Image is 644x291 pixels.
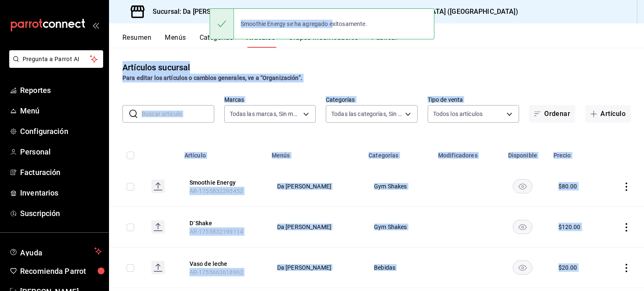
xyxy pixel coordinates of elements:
span: Gym Shakes [374,224,423,230]
span: AR-1755663618962 [190,269,243,276]
span: Todas las categorías, Sin categoría [331,110,402,118]
button: Categorías [200,33,234,48]
span: Da [PERSON_NAME] [277,183,353,189]
button: edit-product-location [190,219,257,227]
button: Resumen [122,33,151,48]
button: Artículo [585,105,631,123]
span: Configuración [20,126,102,137]
span: Pregunta a Parrot AI [23,55,90,64]
a: Pregunta a Parrot AI [6,61,103,70]
button: open_drawer_menu [92,22,99,28]
button: availability-product [513,220,532,234]
button: actions [622,223,631,232]
button: actions [622,264,631,272]
span: Da [PERSON_NAME] [277,265,353,270]
button: availability-product [513,179,532,193]
button: Ordenar [529,105,575,123]
div: Smoothie Energy se ha agregado exitosamente. [234,15,374,33]
div: $ 120.00 [558,223,581,231]
span: Inventarios [20,187,102,198]
span: Reportes [20,85,102,96]
span: AR-1755832199114 [190,228,243,235]
label: Tipo de venta [428,97,519,103]
button: Pregunta a Parrot AI [9,50,103,68]
button: availability-product [513,260,532,275]
label: Categorías [326,97,418,103]
span: Personal [20,146,102,157]
span: Suscripción [20,208,102,219]
th: Disponible [497,139,548,166]
span: Todos los artículos [433,110,483,118]
span: Da [PERSON_NAME] [277,224,353,230]
button: actions [622,183,631,191]
span: AR-1755832293452 [190,188,243,194]
button: edit-product-location [190,260,257,268]
div: $ 80.00 [558,182,577,191]
span: Ayuda [20,246,91,256]
span: Menú [20,105,102,116]
th: Precio [548,139,603,166]
button: edit-product-location [190,178,257,187]
div: navigation tabs [122,33,644,48]
th: Modificadores [433,139,497,166]
strong: Para editar los artículos o cambios generales, ve a “Organización”. [122,75,302,81]
div: Artículos sucursal [122,61,190,74]
span: Gym Shakes [374,183,423,189]
h3: Sucursal: Da [PERSON_NAME] Distrito Deportivo Canchas [PERSON_NAME][GEOGRAPHIC_DATA] ([GEOGRAPHIC... [146,7,518,17]
th: Categorías [364,139,433,166]
div: $ 20.00 [558,263,577,272]
span: Bebidas [374,265,423,270]
label: Marcas [224,97,316,103]
button: Menús [165,33,186,48]
input: Buscar artículo [142,106,214,122]
span: Recomienda Parrot [20,265,102,277]
span: Todas las marcas, Sin marca [230,110,301,118]
th: Menús [267,139,364,166]
th: Artículo [179,139,267,166]
span: Facturación [20,167,102,178]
